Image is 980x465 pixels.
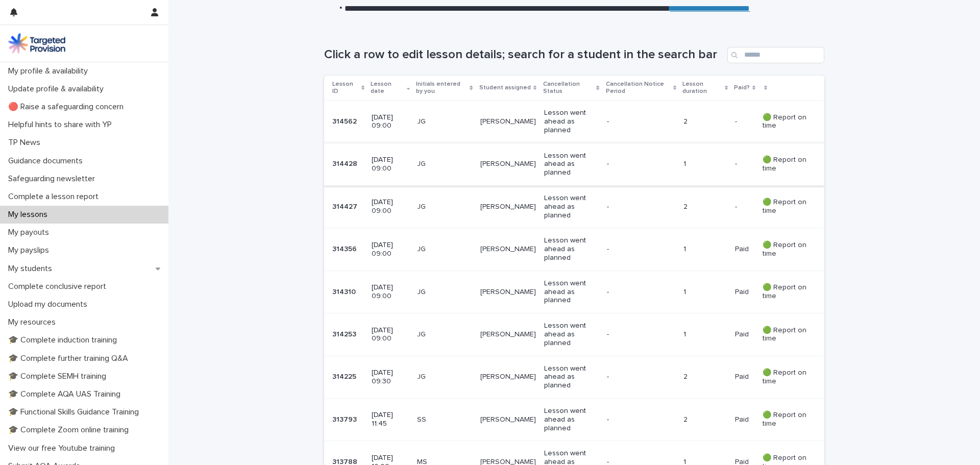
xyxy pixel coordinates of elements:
[332,158,359,168] p: 314428
[607,245,664,254] p: -
[4,264,60,274] p: My students
[332,243,359,254] p: 314356
[332,328,358,339] p: 314253
[4,300,95,309] p: Upload my documents
[683,330,727,339] p: 1
[4,282,114,291] p: Complete conclusive report
[763,369,808,386] p: 🟢 Report on time
[4,372,114,381] p: 🎓 Complete SEMH training
[372,411,409,428] p: [DATE] 11:45
[683,117,727,126] p: 2
[480,245,536,254] p: [PERSON_NAME]
[416,79,467,97] p: Initials entered by you
[417,373,472,381] p: JG
[4,425,137,435] p: 🎓 Complete Zoom online training
[372,198,409,215] p: [DATE] 09:00
[4,354,136,363] p: 🎓 Complete further training Q&A
[735,115,739,126] p: -
[372,241,409,258] p: [DATE] 09:00
[480,288,536,297] p: [PERSON_NAME]
[544,236,599,262] p: Lesson went ahead as planned
[324,47,723,62] h1: Click a row to edit lesson details; search for a student in the search bar
[763,156,808,173] p: 🟢 Report on time
[606,79,671,97] p: Cancellation Notice Period
[324,313,824,356] tr: 314253314253 [DATE] 09:00JG[PERSON_NAME]Lesson went ahead as planned-1PaidPaid 🟢 Report on time
[763,241,808,258] p: 🟢 Report on time
[372,113,409,131] p: [DATE] 09:00
[763,283,808,301] p: 🟢 Report on time
[607,415,664,424] p: -
[480,415,536,424] p: [PERSON_NAME]
[763,326,808,344] p: 🟢 Report on time
[332,286,358,297] p: 314310
[683,245,727,254] p: 1
[372,326,409,344] p: [DATE] 09:00
[544,279,599,305] p: Lesson went ahead as planned
[4,138,48,148] p: TP News
[324,143,824,185] tr: 314428314428 [DATE] 09:00JG[PERSON_NAME]Lesson went ahead as planned-1-- 🟢 Report on time
[735,286,751,297] p: Paid
[683,160,727,168] p: 1
[372,283,409,301] p: [DATE] 09:00
[479,82,531,93] p: Student assigned
[4,407,147,417] p: 🎓 Functional Skills Guidance Training
[4,120,120,130] p: Helpful hints to share with YP
[763,198,808,215] p: 🟢 Report on time
[324,356,824,398] tr: 314225314225 [DATE] 09:30JG[PERSON_NAME]Lesson went ahead as planned-2PaidPaid 🟢 Report on time
[417,160,472,168] p: JG
[4,66,96,76] p: My profile & availability
[4,317,64,327] p: My resources
[372,156,409,173] p: [DATE] 09:00
[735,243,751,254] p: Paid
[480,330,536,339] p: [PERSON_NAME]
[417,330,472,339] p: JG
[727,47,824,63] input: Search
[544,109,599,134] p: Lesson went ahead as planned
[763,113,808,131] p: 🟢 Report on time
[607,160,664,168] p: -
[735,328,751,339] p: Paid
[735,413,751,424] p: Paid
[543,79,594,97] p: Cancellation Status
[372,369,409,386] p: [DATE] 09:30
[417,117,472,126] p: JG
[4,156,91,166] p: Guidance documents
[4,84,112,94] p: Update profile & availability
[8,33,65,54] img: M5nRWzHhSzIhMunXDL62
[683,415,727,424] p: 2
[735,371,751,381] p: Paid
[324,186,824,228] tr: 314427314427 [DATE] 09:00JG[PERSON_NAME]Lesson went ahead as planned-2-- 🟢 Report on time
[371,79,404,97] p: Lesson date
[607,288,664,297] p: -
[4,389,129,399] p: 🎓 Complete AQA UAS Training
[332,79,359,97] p: Lesson ID
[324,399,824,441] tr: 313793313793 [DATE] 11:45SS[PERSON_NAME]Lesson went ahead as planned-2PaidPaid 🟢 Report on time
[480,373,536,381] p: [PERSON_NAME]
[682,79,722,97] p: Lesson duration
[480,160,536,168] p: [PERSON_NAME]
[734,82,750,93] p: Paid?
[4,228,57,237] p: My payouts
[480,117,536,126] p: [PERSON_NAME]
[4,335,125,345] p: 🎓 Complete induction training
[683,288,727,297] p: 1
[332,371,358,381] p: 314225
[332,201,359,211] p: 314427
[607,117,664,126] p: -
[324,271,824,313] tr: 314310314310 [DATE] 09:00JG[PERSON_NAME]Lesson went ahead as planned-1PaidPaid 🟢 Report on time
[544,407,599,432] p: Lesson went ahead as planned
[417,245,472,254] p: JG
[544,364,599,390] p: Lesson went ahead as planned
[544,322,599,347] p: Lesson went ahead as planned
[4,174,103,184] p: Safeguarding newsletter
[735,158,739,168] p: -
[607,330,664,339] p: -
[735,201,739,211] p: -
[417,203,472,211] p: JG
[324,228,824,271] tr: 314356314356 [DATE] 09:00JG[PERSON_NAME]Lesson went ahead as planned-1PaidPaid 🟢 Report on time
[4,192,107,202] p: Complete a lesson report
[332,413,359,424] p: 313793
[763,411,808,428] p: 🟢 Report on time
[417,415,472,424] p: SS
